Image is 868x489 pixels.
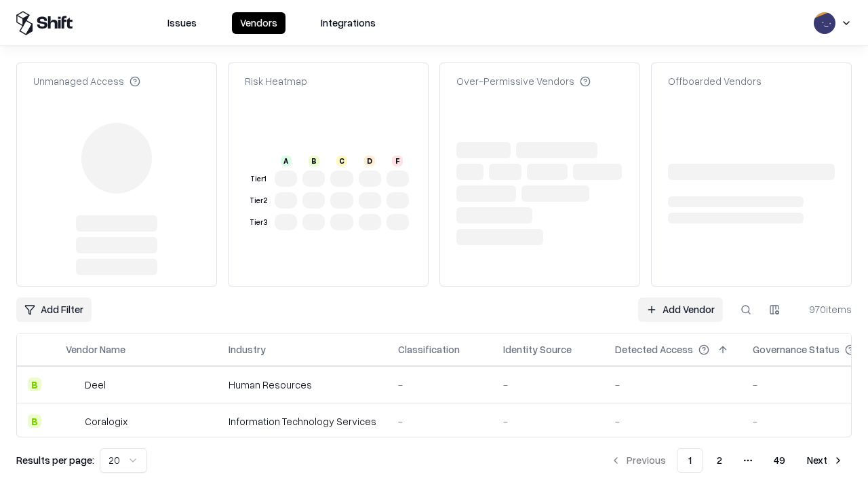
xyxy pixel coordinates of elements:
p: Results per page: [16,453,94,467]
div: - [398,414,481,429]
button: 49 [763,448,796,473]
button: Integrations [313,12,384,34]
button: Add Filter [16,297,92,322]
div: - [398,378,481,392]
div: Coralogix [85,414,127,429]
img: Deel [66,378,79,391]
div: Tier 2 [248,195,269,206]
div: C [336,156,347,166]
div: Unmanaged Access [33,74,140,88]
div: 970 items [797,302,852,316]
div: Identity Source [503,342,572,357]
div: Deel [85,378,106,392]
a: Add Vendor [638,297,723,322]
div: Information Technology Services [229,414,376,429]
button: 1 [677,448,703,473]
div: - [503,414,593,429]
div: Industry [229,342,266,357]
div: Governance Status [753,342,840,357]
div: B [28,414,41,428]
div: B [309,156,319,166]
button: Vendors [232,12,285,34]
div: Over-Permissive Vendors [456,74,591,88]
button: Next [799,448,852,473]
div: Classification [398,342,460,357]
div: Risk Heatmap [245,74,307,88]
nav: pagination [602,448,852,473]
div: - [615,414,731,429]
div: F [392,156,403,166]
div: - [503,378,593,392]
div: B [28,378,41,391]
div: Tier 1 [248,173,269,185]
div: Detected Access [615,342,693,357]
button: Issues [159,12,205,34]
div: D [364,156,375,166]
div: Offboarded Vendors [668,74,762,88]
img: Coralogix [66,414,79,428]
button: 2 [706,448,733,473]
div: Vendor Name [66,342,125,357]
div: Tier 3 [248,217,269,228]
div: A [281,156,292,166]
div: Human Resources [229,378,376,392]
div: - [615,378,731,392]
